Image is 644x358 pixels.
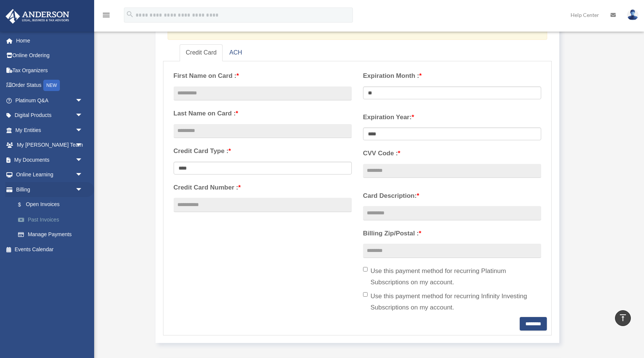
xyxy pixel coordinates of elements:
[363,228,541,239] label: Billing Zip/Postal :
[102,11,111,20] i: menu
[75,108,90,123] span: arrow_drop_down
[627,9,638,20] img: User Pic
[363,292,368,297] input: Use this payment method for recurring Infinity Investing Subscriptions on my account.
[174,146,352,157] label: Credit Card Type :
[5,242,94,257] a: Events Calendar
[11,227,90,242] a: Manage Payments
[5,33,94,48] a: Home
[363,148,541,159] label: CVV Code :
[5,167,94,182] a: Online Learningarrow_drop_down
[174,70,352,82] label: First Name on Card :
[3,9,72,24] img: Anderson Advisors Platinum Portal
[180,44,223,61] a: Credit Card
[5,63,94,78] a: Tax Organizers
[363,267,368,272] input: Use this payment method for recurring Platinum Subscriptions on my account.
[43,80,60,91] div: NEW
[102,13,111,20] a: menu
[75,167,90,183] span: arrow_drop_down
[5,93,94,108] a: Platinum Q&Aarrow_drop_down
[126,10,134,18] i: search
[363,265,541,288] label: Use this payment method for recurring Platinum Subscriptions on my account.
[75,182,90,197] span: arrow_drop_down
[174,108,352,119] label: Last Name on Card :
[75,123,90,138] span: arrow_drop_down
[618,313,627,322] i: vertical_align_top
[11,197,94,212] a: $Open Invoices
[5,78,94,93] a: Order StatusNEW
[5,182,94,197] a: Billingarrow_drop_down
[363,190,541,202] label: Card Description:
[5,152,94,167] a: My Documentsarrow_drop_down
[363,291,541,313] label: Use this payment method for recurring Infinity Investing Subscriptions on my account.
[75,138,90,153] span: arrow_drop_down
[22,200,26,209] span: $
[75,152,90,168] span: arrow_drop_down
[223,44,248,61] a: ACH
[5,123,94,138] a: My Entitiesarrow_drop_down
[75,93,90,108] span: arrow_drop_down
[174,182,352,193] label: Credit Card Number :
[11,212,94,227] a: Past Invoices
[363,112,541,123] label: Expiration Year:
[363,70,541,82] label: Expiration Month :
[5,48,94,63] a: Online Ordering
[615,310,631,326] a: vertical_align_top
[5,138,94,153] a: My [PERSON_NAME] Teamarrow_drop_down
[5,108,94,123] a: Digital Productsarrow_drop_down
